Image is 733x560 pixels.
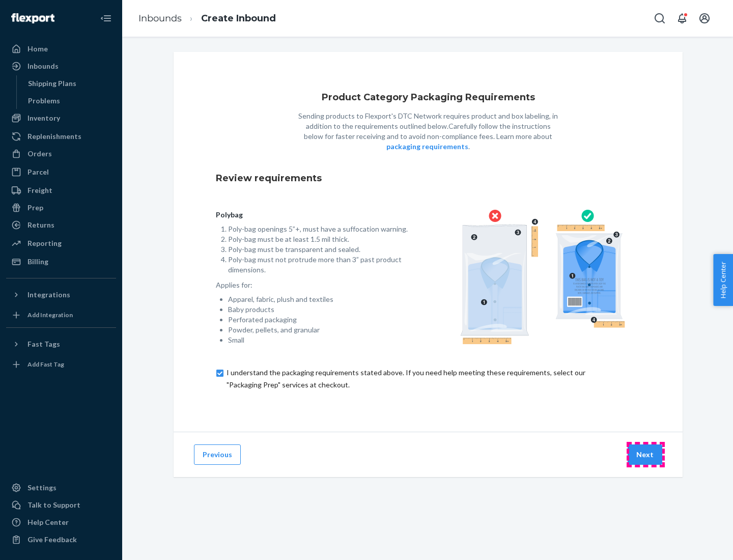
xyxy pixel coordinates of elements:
a: Settings [6,480,116,496]
a: Prep [6,200,116,216]
li: Poly-bag must be transparent and sealed. [228,244,412,255]
div: Inbounds [27,61,59,71]
a: Billing [6,254,116,270]
p: Polybag [216,210,412,220]
div: Integrations [27,290,70,300]
a: Parcel [6,164,116,180]
li: Apparel, fabric, plush and textiles [228,294,412,304]
div: Add Fast Tag [27,360,64,369]
a: Add Fast Tag [6,356,116,373]
button: Fast Tags [6,336,116,352]
div: Shipping Plans [28,78,76,89]
div: Fast Tags [27,339,60,349]
div: Inventory [27,113,60,123]
div: Orders [27,149,52,159]
div: Replenishments [27,131,81,142]
a: Inventory [6,110,116,126]
button: Close Navigation [96,8,116,29]
div: Returns [27,220,54,230]
p: Applies for: [216,280,412,290]
a: Help Center [6,514,116,530]
li: Baby products [228,304,412,315]
li: Poly-bag must be at least 1.5 mil thick. [228,234,412,244]
a: Add Integration [6,307,116,323]
button: Previous [194,444,241,465]
button: Open account menu [694,8,715,29]
a: Create Inbound [201,13,276,24]
a: Reporting [6,235,116,251]
div: Talk to Support [27,500,80,510]
button: Open notifications [672,8,692,29]
button: Next [628,444,662,465]
button: Integrations [6,287,116,303]
a: Problems [23,93,117,109]
div: Prep [27,203,43,213]
a: Inbounds [138,13,182,24]
div: Review requirements [216,164,640,193]
div: Freight [27,185,52,195]
div: Settings [27,483,57,493]
p: Sending products to Flexport's DTC Network requires product and box labeling, in addition to the ... [296,111,560,152]
a: Returns [6,217,116,233]
div: Home [27,44,48,54]
div: Reporting [27,238,62,248]
a: Talk to Support [6,497,116,513]
a: Freight [6,182,116,199]
img: Flexport logo [11,13,54,23]
li: Perforated packaging [228,315,412,325]
ol: breadcrumbs [130,4,284,34]
div: Parcel [27,167,49,177]
h1: Product Category Packaging Requirements [322,93,535,103]
button: packaging requirements [386,142,468,152]
li: Poly-bag openings 5”+, must have a suffocation warning. [228,224,412,234]
div: Problems [28,96,60,106]
button: Open Search Box [650,8,670,29]
a: Orders [6,146,116,162]
li: Small [228,335,412,345]
a: Replenishments [6,128,116,145]
a: Home [6,41,116,57]
li: Powder, pellets, and granular [228,325,412,335]
div: Billing [27,257,48,267]
a: Inbounds [6,58,116,74]
div: Give Feedback [27,535,77,545]
img: polybag.ac92ac876edd07edd96c1eaacd328395.png [460,210,625,344]
li: Poly-bag must not protrude more than 3” past product dimensions. [228,255,412,275]
div: Help Center [27,517,69,527]
div: Add Integration [27,311,73,319]
a: Shipping Plans [23,75,117,92]
button: Give Feedback [6,531,116,548]
button: Help Center [713,254,733,306]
